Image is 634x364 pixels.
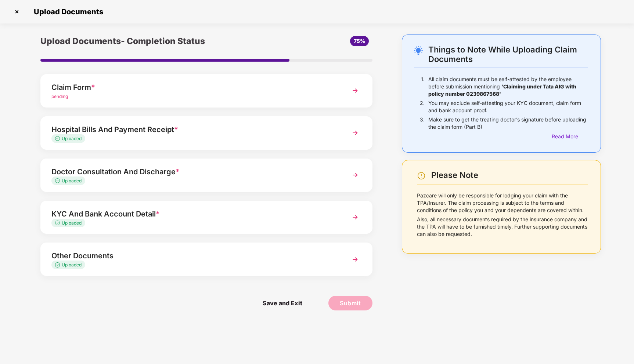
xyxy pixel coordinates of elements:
img: svg+xml;base64,PHN2ZyBpZD0iTmV4dCIgeG1sbnM9Imh0dHA6Ly93d3cudzMub3JnLzIwMDAvc3ZnIiB3aWR0aD0iMzYiIG... [349,126,362,139]
img: svg+xml;base64,PHN2ZyB4bWxucz0iaHR0cDovL3d3dy53My5vcmcvMjAwMC9zdmciIHdpZHRoPSIxMy4zMzMiIGhlaWdodD... [55,221,62,225]
img: svg+xml;base64,PHN2ZyB4bWxucz0iaHR0cDovL3d3dy53My5vcmcvMjAwMC9zdmciIHdpZHRoPSIyNC4wOTMiIGhlaWdodD... [414,46,423,55]
div: Read More [552,132,588,141]
div: Doctor Consultation And Discharge [51,166,335,178]
p: Make sure to get the treating doctor’s signature before uploading the claim form (Part B) [428,116,588,131]
div: Claim Form [51,81,335,93]
div: Upload Documents- Completion Status [40,34,262,48]
p: You may exclude self-attesting your KYC document, claim form and bank account proof. [428,99,588,114]
span: Uploaded [62,178,82,183]
div: KYC And Bank Account Detail [51,208,335,220]
img: svg+xml;base64,PHN2ZyB4bWxucz0iaHR0cDovL3d3dy53My5vcmcvMjAwMC9zdmciIHdpZHRoPSIxMy4zMzMiIGhlaWdodD... [55,262,62,267]
p: 2. [420,99,425,114]
span: Save and Exit [255,296,310,310]
p: Also, all necessary documents required by the insurance company and the TPA will have to be furni... [417,216,588,238]
span: Uploaded [62,136,82,141]
img: svg+xml;base64,PHN2ZyBpZD0iTmV4dCIgeG1sbnM9Imh0dHA6Ly93d3cudzMub3JnLzIwMDAvc3ZnIiB3aWR0aD0iMzYiIG... [349,211,362,224]
span: Upload Documents [26,7,107,16]
p: All claim documents must be self-attested by the employee before submission mentioning [428,76,588,98]
img: svg+xml;base64,PHN2ZyBpZD0iTmV4dCIgeG1sbnM9Imh0dHA6Ly93d3cudzMub3JnLzIwMDAvc3ZnIiB3aWR0aD0iMzYiIG... [349,253,362,266]
span: pending [51,94,68,99]
img: svg+xml;base64,PHN2ZyB4bWxucz0iaHR0cDovL3d3dy53My5vcmcvMjAwMC9zdmciIHdpZHRoPSIxMy4zMzMiIGhlaWdodD... [55,136,62,141]
img: svg+xml;base64,PHN2ZyBpZD0iV2FybmluZ18tXzI0eDI0IiBkYXRhLW5hbWU9Ildhcm5pbmcgLSAyNHgyNCIgeG1sbnM9Im... [417,171,426,180]
b: 'Claiming under Tata AIG with policy number 0239867568' [428,83,576,97]
img: svg+xml;base64,PHN2ZyBpZD0iQ3Jvc3MtMzJ4MzIiIHhtbG5zPSJodHRwOi8vd3d3LnczLm9yZy8yMDAwL3N2ZyIgd2lkdG... [11,6,23,18]
span: Uploaded [62,220,82,226]
p: 1. [421,76,425,98]
p: 3. [420,116,425,131]
div: Other Documents [51,250,335,262]
span: 75% [354,38,365,44]
img: svg+xml;base64,PHN2ZyB4bWxucz0iaHR0cDovL3d3dy53My5vcmcvMjAwMC9zdmciIHdpZHRoPSIxMy4zMzMiIGhlaWdodD... [55,178,62,183]
div: Things to Note While Uploading Claim Documents [428,45,588,64]
span: Uploaded [62,262,82,267]
div: Please Note [431,170,588,180]
img: svg+xml;base64,PHN2ZyBpZD0iTmV4dCIgeG1sbnM9Imh0dHA6Ly93d3cudzMub3JnLzIwMDAvc3ZnIiB3aWR0aD0iMzYiIG... [349,168,362,182]
button: Submit [328,296,372,310]
div: Hospital Bills And Payment Receipt [51,124,335,135]
img: svg+xml;base64,PHN2ZyBpZD0iTmV4dCIgeG1sbnM9Imh0dHA6Ly93d3cudzMub3JnLzIwMDAvc3ZnIiB3aWR0aD0iMzYiIG... [349,84,362,97]
p: Pazcare will only be responsible for lodging your claim with the TPA/Insurer. The claim processin... [417,192,588,214]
